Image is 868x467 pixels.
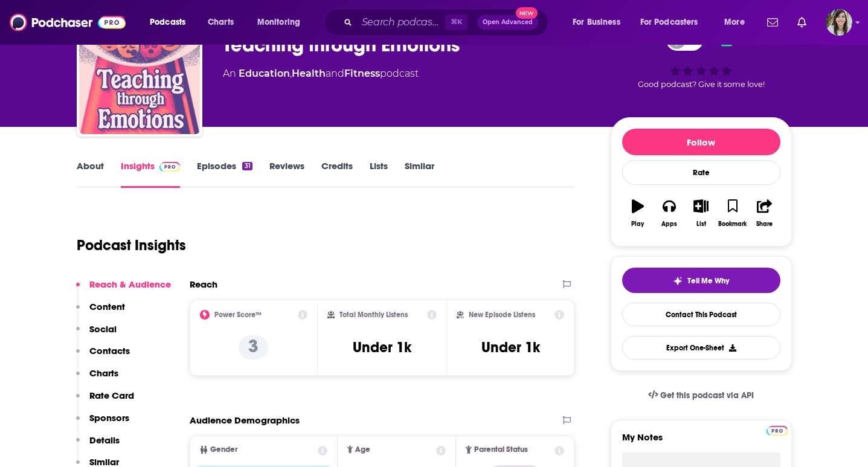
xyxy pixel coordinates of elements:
a: Contact This Podcast [622,303,780,326]
img: Podchaser Pro [767,426,788,436]
div: 31 [242,162,252,170]
span: Get this podcast via API [660,390,754,401]
h3: Under 1k [353,338,411,356]
p: Details [89,434,120,446]
a: Episodes31 [197,160,252,188]
span: Logged in as devinandrade [826,9,852,36]
span: Charts [208,14,234,31]
button: Bookmark [717,192,748,235]
span: Open Advanced [483,19,533,25]
button: Open AdvancedNew [477,15,538,30]
button: Contacts [76,345,130,367]
button: Sponsors [76,412,129,434]
button: Content [76,301,125,323]
span: Age [355,446,370,454]
img: Podchaser - Follow, Share and Rate Podcasts [10,11,126,34]
span: , [290,68,292,79]
a: Fitness [344,68,380,79]
button: open menu [141,13,201,32]
a: Charts [200,13,241,32]
button: open menu [632,13,716,32]
button: Apps [654,192,685,235]
p: Sponsors [89,412,129,424]
span: For Business [573,14,620,31]
h2: Audience Demographics [190,414,300,426]
a: Credits [321,160,353,188]
span: Monitoring [257,14,300,31]
p: Content [89,301,125,312]
button: Share [748,192,780,235]
div: List [696,221,706,228]
a: Similar [405,160,434,188]
h3: Under 1k [481,338,540,356]
a: InsightsPodchaser Pro [121,160,181,188]
h2: Power Score™ [214,311,262,319]
button: List [685,192,716,235]
div: Share [756,221,773,228]
h2: Reach [190,279,217,290]
span: For Podcasters [640,14,698,31]
button: Reach & Audience [76,279,171,301]
span: ⌘ K [445,14,468,30]
span: Podcasts [150,14,185,31]
button: open menu [249,13,316,32]
a: Health [292,68,326,79]
button: Show profile menu [826,9,852,36]
p: Charts [89,367,118,379]
span: and [326,68,344,79]
p: Rate Card [89,390,134,401]
p: Social [89,323,117,335]
a: Reviews [269,160,304,188]
button: Export One-Sheet [622,336,780,359]
button: Follow [622,129,780,155]
button: tell me why sparkleTell Me Why [622,268,780,293]
label: My Notes [622,431,780,453]
div: An podcast [223,66,419,81]
a: Pro website [767,424,788,436]
p: Contacts [89,345,130,356]
p: Reach & Audience [89,279,171,290]
a: Show notifications dropdown [792,12,811,33]
button: Details [76,434,120,457]
div: Search podcasts, credits, & more... [335,8,560,36]
img: Podchaser Pro [159,162,181,172]
span: More [724,14,745,31]
div: Apps [661,221,677,228]
span: Parental Status [474,446,528,454]
span: Good podcast? Give it some love! [638,80,765,89]
p: 3 [239,335,268,359]
h2: New Episode Listens [469,311,535,319]
div: 3Good podcast? Give it some love! [611,22,792,97]
span: New [516,7,538,19]
a: Get this podcast via API [638,381,764,410]
img: User Profile [826,9,852,36]
button: open menu [564,13,635,32]
a: Lists [370,160,388,188]
span: Gender [210,446,237,454]
div: Bookmark [718,221,747,228]
input: Search podcasts, credits, & more... [357,13,445,32]
h2: Total Monthly Listens [339,311,408,319]
a: Education [239,68,290,79]
img: Teaching through Emotions [79,13,200,134]
button: Rate Card [76,390,134,412]
button: Charts [76,367,118,390]
span: Tell Me Why [687,276,729,286]
a: About [77,160,104,188]
a: Show notifications dropdown [762,12,783,33]
img: tell me why sparkle [673,276,683,286]
h1: Podcast Insights [77,236,186,254]
div: Rate [622,160,780,185]
button: Play [622,192,654,235]
button: open menu [716,13,760,32]
div: Play [631,221,644,228]
button: Social [76,323,117,346]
